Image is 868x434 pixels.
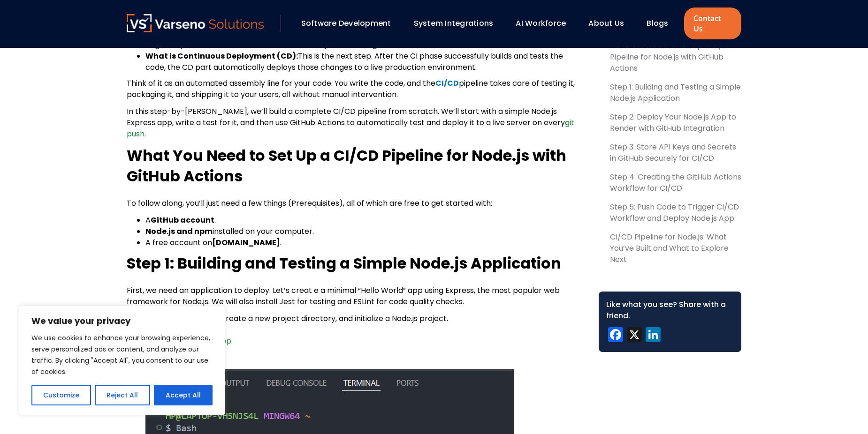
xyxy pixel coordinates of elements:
[145,237,212,248] span: A free account on
[599,202,741,224] a: Step 5: Push Code to Trigger CI/CD Workflow and Deploy Node.js App
[516,18,566,29] a: AI Workforce
[414,18,494,29] a: System Integrations
[145,128,146,139] span: .
[644,327,662,344] a: LinkedIn
[214,215,216,225] span: .
[606,327,625,344] a: Facebook
[297,15,404,31] div: Software Development
[145,226,213,237] b: Node.js and npm
[599,112,741,134] a: Step 2: Deploy Your Node.js App to Render with GitHub Integration
[145,51,298,61] b: What is Continuous Deployment (CD):
[212,237,280,248] b: [DOMAIN_NAME]
[127,117,574,139] span: git push
[127,14,264,32] img: Varseno Solutions – Product Engineering & IT Services
[127,285,560,307] span: First, we need an application to deploy. Let’s creat e a minimal “Hello World” app using Express,...
[599,142,741,164] a: Step 3: Store API Keys and Secrets in GitHub Securely for CI/CD
[599,172,741,194] a: Step 4: Creating the GitHub Actions Workflow for CI/CD
[599,82,741,104] a: Step 1: Building and Testing a Simple Node.js Application
[127,78,575,100] span: pipeline takes care of testing it, packaging it, and shipping it to your users, all without manua...
[127,78,435,89] span: Think of it as an automated assembly line for your code. You write the code, and the
[511,15,579,31] div: AI Workforce
[127,145,566,187] b: What You Need to Set Up a CI/CD Pipeline for Node.js with GitHub Actions
[154,385,213,405] button: Accept All
[145,215,151,225] span: A
[31,332,213,377] p: We use cookies to enhance your browsing experience, serve personalized ads or content, and analyz...
[95,385,150,405] button: Reject All
[409,15,507,31] div: System Integrations
[625,327,644,344] a: X
[145,51,563,73] span: This is the next step. After the CI phase successfully builds and tests the code, the CD part aut...
[31,315,213,327] p: We value your privacy
[127,198,492,209] span: To follow along, you’ll just need a few things (Prerequisites), all of which are free to get star...
[647,18,668,29] a: Blogs
[599,232,741,265] a: CI/CD Pipeline for Node.js: What You’ve Built and What to Explore Next
[606,299,734,322] div: Like what you see? Share with a friend.
[127,14,264,33] a: Varseno Solutions – Product Engineering & IT Services
[584,15,637,31] div: About Us
[588,18,624,29] a: About Us
[599,40,741,74] a: What You Need to Set Up a CI/CD Pipeline for Node.js with GitHub Actions
[145,313,448,324] span: Open your terminal, create a new project directory, and initialize a Node.js project.
[301,18,391,29] a: Software Development
[280,237,282,248] span: .
[684,7,741,39] a: Contact Us
[642,15,681,31] div: Blogs
[213,226,314,237] span: installed on your computer.
[127,253,584,274] h2: Step 1: Building and Testing a Simple Node.js Application
[151,215,214,225] b: GitHub account
[435,78,459,89] a: CI/CD
[31,385,91,405] button: Customize
[127,106,565,128] span: In this step-by-[PERSON_NAME], we’ll build a complete CI/CD pipeline from scratch. We’ll start wi...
